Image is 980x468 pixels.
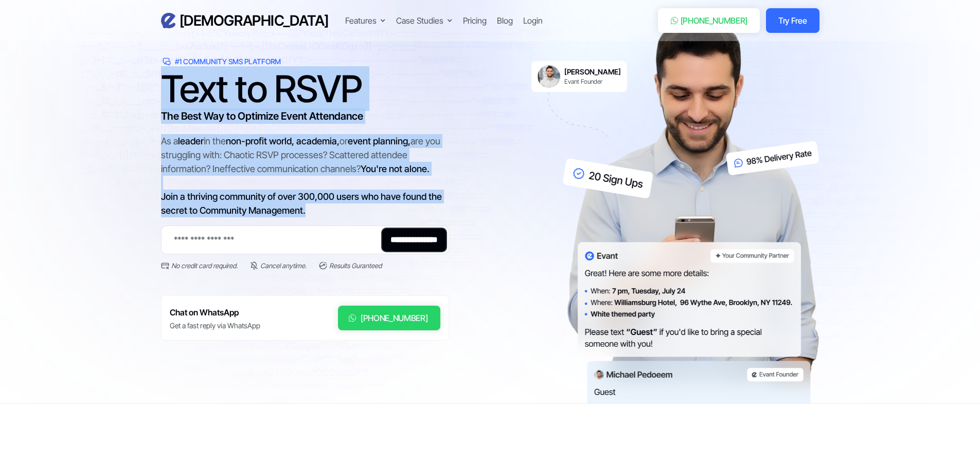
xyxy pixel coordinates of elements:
[681,14,748,27] div: [PHONE_NUMBER]
[766,8,819,33] a: Try Free
[161,226,449,271] form: Email Form 2
[161,134,449,217] div: As a in the or are you struggling with: Chaotic RSVP processes? Scattered attendee information? I...
[348,136,411,146] span: event planning,
[658,8,760,33] a: [PHONE_NUMBER]
[171,260,238,271] div: No credit card required.
[180,12,329,30] h3: [DEMOGRAPHIC_DATA]
[523,14,543,27] a: Login
[161,191,442,216] span: Join a thriving community of over 300,000 users who have found the secret to Community Management.
[564,78,621,86] div: Evant Founder
[329,260,382,271] div: Results Guranteed
[260,260,307,271] div: Cancel anytime.
[170,321,260,331] div: Get a fast reply via WhatsApp
[161,73,449,104] h1: Text to RSVP
[361,312,428,324] div: [PHONE_NUMBER]
[345,14,377,27] div: Features
[161,12,329,30] a: home
[178,136,204,146] span: leader
[463,14,487,27] a: Pricing
[170,306,260,320] h6: Chat on WhatsApp
[175,57,281,67] div: #1 Community SMS Platform
[338,306,440,330] a: [PHONE_NUMBER]
[497,14,513,27] a: Blog
[161,108,449,124] h3: The Best Way to Optimize Event Attendance
[361,163,430,174] span: You're not alone.
[226,136,340,146] span: non-profit world, academia,
[564,67,621,77] h6: [PERSON_NAME]
[345,14,386,27] div: Features
[396,14,443,27] div: Case Studies
[531,61,627,92] a: [PERSON_NAME]Evant Founder
[396,14,453,27] div: Case Studies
